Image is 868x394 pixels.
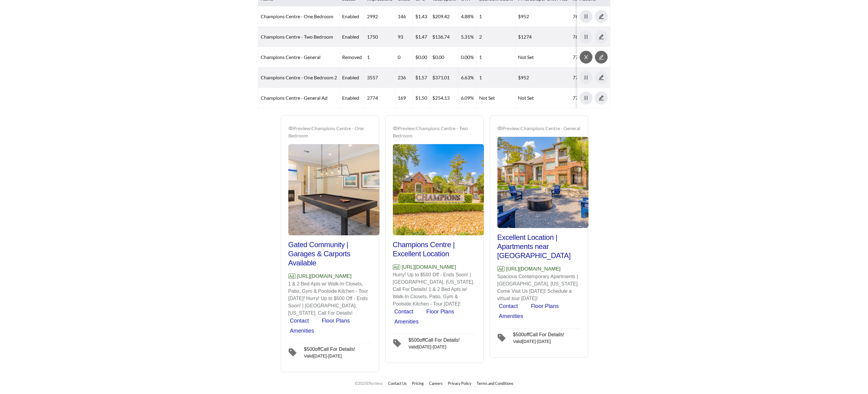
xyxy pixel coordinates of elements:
p: Spacious Contemporary Apartments | [GEOGRAPHIC_DATA], [US_STATE]. Come Visit Us [DATE]! Schedule ... [497,273,581,302]
button: pause [580,71,592,84]
a: Contact [290,318,309,324]
td: Not Set [516,47,570,67]
span: edit [595,34,607,40]
span: Ad [497,266,505,271]
span: enabled [342,34,359,40]
a: Amenities [499,313,523,319]
div: Preview: Champions Centre - General [497,125,581,132]
td: 766750192033 [570,27,612,47]
td: 5.31% [458,27,477,47]
span: enabled [342,13,359,19]
a: edit [595,74,608,80]
span: Ad [288,274,296,279]
span: edit [595,95,607,101]
div: Valid [DATE] - [DATE] [304,351,355,358]
td: 6.09% [458,88,477,108]
a: Floor Plans [322,318,350,324]
div: $ 500 off Call For Details! [409,338,460,342]
a: edit [595,54,608,60]
button: edit [595,51,608,64]
button: edit [595,10,608,23]
span: edit [595,14,607,19]
span: tag [288,344,302,360]
span: enabled [342,74,359,80]
span: © 2025 Effortless [355,381,383,386]
td: $0.00 [413,47,430,67]
span: removed [342,54,362,60]
td: 771239912329 [570,47,612,67]
div: $ 500 off Call For Details! [304,347,355,351]
img: Preview_Champions Centre - One Bedroom [288,144,379,235]
span: enabled [342,95,359,101]
td: Not Set [477,88,516,108]
p: 1 & 2 Bed Apts w/ Walk-In Closets, Patio, Gym & Poolside Kitchen - Tour [DATE]! Hurry! Up to $500... [288,280,372,317]
td: 771197837991 [570,67,612,88]
span: Ad [393,264,400,270]
span: tag [497,330,511,346]
td: 3557 [365,67,395,88]
td: $254.13 [430,88,458,108]
a: Champions Centre - One Bedroom [261,13,333,19]
p: Hurry! Up to $500 Off - Ends Soon! | [GEOGRAPHIC_DATA], [US_STATE]. Call For Details! 1 & 2 Bed A... [393,271,476,308]
td: 2992 [365,6,395,27]
td: $1.57 [413,67,430,88]
p: [URL][DOMAIN_NAME] [393,263,476,271]
td: 2774 [365,88,395,108]
button: edit [595,30,608,43]
td: 771265570714 [570,88,612,108]
td: $1.47 [413,27,430,47]
span: pause [580,95,592,101]
td: 0 [395,47,413,67]
button: edit [595,71,608,84]
span: eye [393,126,398,131]
h2: Gated Community | Garages & Carports Available [288,240,372,268]
td: $209.42 [430,6,458,27]
a: Careers [429,381,443,386]
td: 2 [477,27,516,47]
span: eye [497,126,502,131]
a: Floor Plans [426,309,454,315]
td: 1 [477,6,516,27]
h2: Excellent Location | Apartments near [GEOGRAPHIC_DATA] [497,233,581,260]
p: [URL][DOMAIN_NAME] [497,265,581,273]
a: Champions Centre - Two Bedroom [261,34,333,40]
p: [URL][DOMAIN_NAME] [288,272,372,280]
div: Preview: Champions Centre - One Bedroom [288,125,372,139]
a: Amenities [394,319,419,325]
td: 146 [395,6,413,27]
button: pause [580,30,592,43]
a: Contact [394,309,413,315]
a: Champions Centre - General Ad [261,95,328,101]
td: $1274 [516,27,570,47]
img: Preview_Champions Centre - Two Bedroom [393,144,484,235]
td: 1 [477,47,516,67]
a: Contact Us [388,381,407,386]
td: 169 [395,88,413,108]
a: Champions Centre - General [261,54,321,60]
h2: Champions Centre | Excellent Location [393,240,476,258]
a: edit [595,95,608,101]
div: $ 500 off Call For Details! [513,332,564,337]
a: $500offCall For Details!Valid[DATE]-[DATE] [497,328,581,346]
a: $500offCall For Details!Valid[DATE]-[DATE] [288,343,372,361]
span: eye [288,126,293,131]
div: Preview: Champions Centre - Two Bedroom [393,125,476,139]
a: Pricing [412,381,424,386]
a: Floor Plans [531,303,559,309]
td: 93 [395,27,413,47]
td: Not Set [516,88,570,108]
td: 236 [395,67,413,88]
a: Terms and Conditions [477,381,513,386]
a: Amenities [290,328,314,334]
span: pause [580,75,592,80]
td: 1 [477,67,516,88]
td: $1.50 [413,88,430,108]
td: $136.74 [430,27,458,47]
button: pause [580,10,592,23]
td: 1 [365,47,395,67]
td: 1750 [365,27,395,47]
a: Champions Centre - One Bedroom 2 [261,74,337,80]
td: $1.43 [413,6,430,27]
button: edit [595,92,608,104]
